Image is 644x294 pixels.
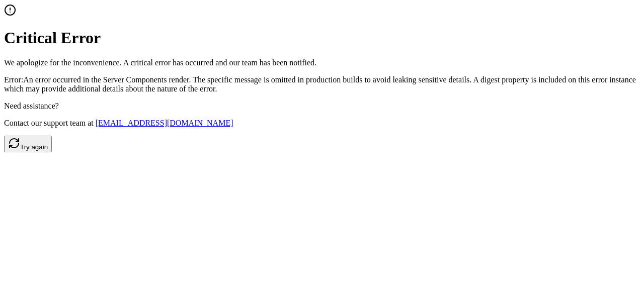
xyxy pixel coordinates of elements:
p: Contact our support team at [4,119,640,128]
a: [EMAIL_ADDRESS][DOMAIN_NAME] [96,119,233,127]
p: Need assistance? [4,102,640,111]
button: Try again [4,136,52,152]
p: Error: An error occurred in the Server Components render. The specific message is omitted in prod... [4,75,640,93]
p: We apologize for the inconvenience. A critical error has occurred and our team has been notified. [4,58,640,67]
h1: Critical Error [4,29,640,47]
